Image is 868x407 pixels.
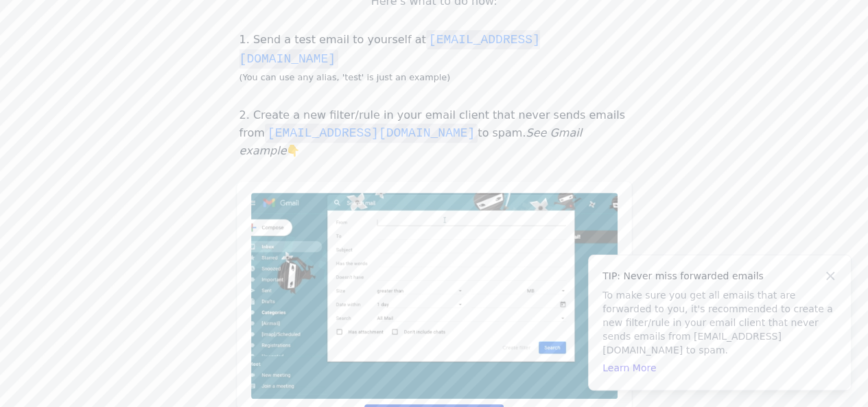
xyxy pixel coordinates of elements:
[237,30,632,85] p: 1. Send a test email to yourself at
[239,72,451,82] small: (You can use any alias, 'test' is just an example)
[237,107,632,159] p: 2. Create a new filter/rule in your email client that never sends emails from to spam. 👇
[251,193,618,399] img: Add noreply@eml.monster to a Never Send to Spam filter in Gmail
[239,30,540,69] code: [EMAIL_ADDRESS][DOMAIN_NAME]
[602,269,837,283] h4: TIP: Never miss forwarded emails
[239,126,582,157] i: See Gmail example
[602,288,837,357] p: To make sure you get all emails that are forwarded to you, it's recommended to create a new filte...
[265,124,478,143] code: [EMAIL_ADDRESS][DOMAIN_NAME]
[602,362,656,373] a: Learn More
